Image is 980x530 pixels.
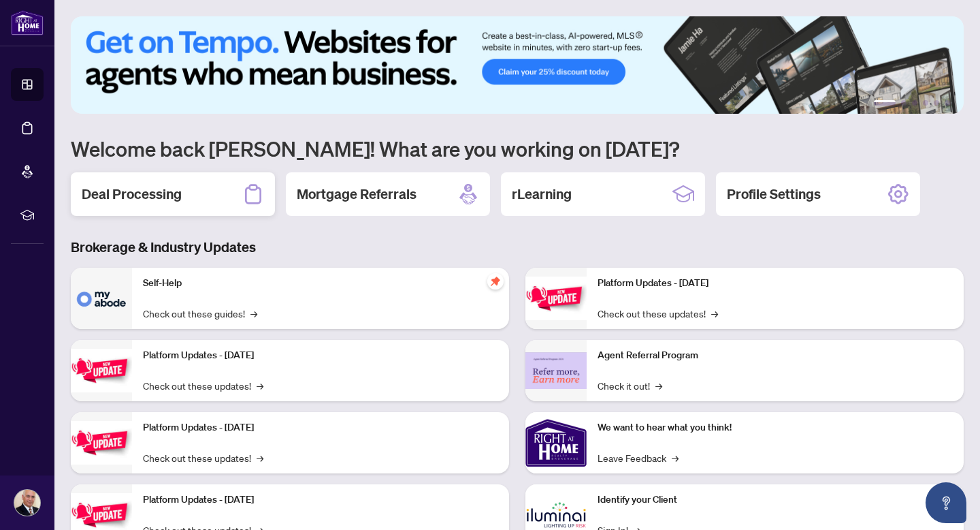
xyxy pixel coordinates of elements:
[934,100,939,106] button: 5
[71,268,132,329] img: Self-Help
[71,136,964,161] h1: Welcome back [PERSON_NAME]! What are you working on [DATE]?
[143,306,257,321] a: Check out these guides!→
[525,277,587,319] img: Platform Updates - June 23, 2025
[711,306,718,321] span: →
[143,348,498,363] p: Platform Updates - [DATE]
[257,450,263,465] span: →
[655,378,662,393] span: →
[71,349,132,392] img: Platform Updates - September 16, 2025
[143,378,263,393] a: Check out these updates!→
[71,16,964,114] img: Slide 0
[598,276,953,291] p: Platform Updates - [DATE]
[598,450,679,465] a: Leave Feedback→
[598,306,718,321] a: Check out these updates!→
[598,348,953,363] p: Agent Referral Program
[297,185,416,204] h2: Mortgage Referrals
[143,450,263,465] a: Check out these updates!→
[923,100,928,106] button: 4
[512,185,572,204] h2: rLearning
[143,276,498,291] p: Self-Help
[82,185,182,204] h2: Deal Processing
[874,100,896,106] button: 1
[598,378,662,393] a: Check it out!→
[926,482,966,523] button: Open asap
[672,450,679,465] span: →
[71,421,132,464] img: Platform Updates - July 21, 2025
[598,493,953,508] p: Identify your Client
[14,490,40,516] img: Profile Icon
[525,412,587,473] img: We want to hear what you think!
[901,100,906,106] button: 2
[945,100,950,106] button: 6
[257,378,263,393] span: →
[11,10,44,35] img: logo
[250,306,257,321] span: →
[143,493,498,508] p: Platform Updates - [DATE]
[727,185,821,204] h2: Profile Settings
[71,238,964,257] h3: Brokerage & Industry Updates
[525,352,587,390] img: Agent Referral Program
[143,420,498,435] p: Platform Updates - [DATE]
[912,100,917,106] button: 3
[598,420,953,435] p: We want to hear what you think!
[487,273,504,290] span: pushpin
